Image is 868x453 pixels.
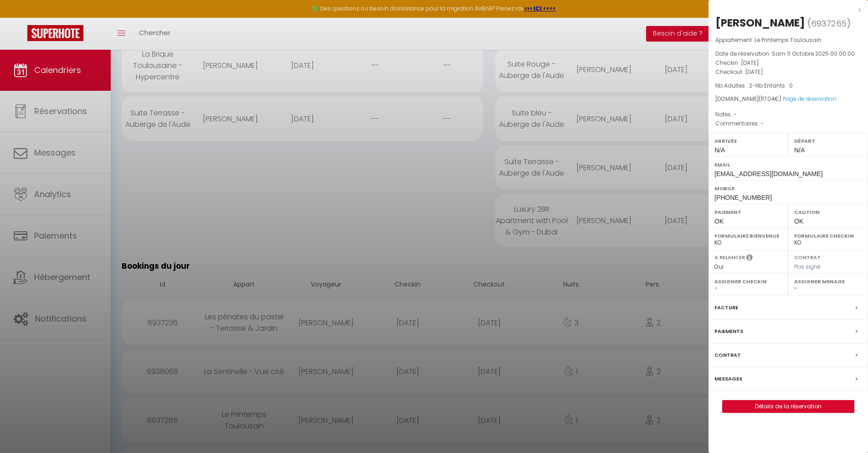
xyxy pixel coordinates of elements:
[755,82,793,89] span: Nb Enfants : 0
[794,136,862,146] label: Départ
[714,254,745,261] label: A relancer
[714,194,772,201] span: [PHONE_NUMBER]
[714,303,738,312] label: Facture
[715,49,861,58] p: Date de réservation :
[715,16,805,30] div: [PERSON_NAME]
[714,231,782,240] label: Formulaire Bienvenue
[811,18,847,29] span: 6937265
[734,110,737,118] span: -
[715,110,861,119] p: Notes :
[723,401,854,412] a: Détails de la réservation
[722,400,854,413] button: Détails de la réservation
[714,218,724,225] span: OK
[760,120,764,127] span: -
[715,68,861,77] p: Checkout :
[794,218,803,225] span: OK
[714,160,862,169] label: Email
[715,36,861,45] p: Appartement :
[715,95,861,104] div: [DOMAIN_NAME]
[714,208,782,217] label: Paiement
[714,170,822,177] span: [EMAIL_ADDRESS][DOMAIN_NAME]
[794,208,862,217] label: Caution
[715,119,861,128] p: Commentaires :
[745,68,763,76] span: [DATE]
[709,5,861,16] div: x
[794,263,821,271] span: Pas signé
[794,231,862,240] label: Formulaire Checkin
[715,81,861,90] p: -
[714,136,782,146] label: Arrivée
[794,254,821,260] label: Contrat
[714,374,742,384] label: Messages
[714,327,743,336] label: Paiements
[715,58,861,68] p: Checkin :
[714,146,725,154] span: N/A
[755,36,822,44] span: Le Printemps Toulousain
[714,184,862,193] label: Mobile
[741,59,759,67] span: [DATE]
[715,82,752,89] span: Nb Adultes : 2
[794,146,805,154] span: N/A
[746,254,753,264] i: Sélectionner OUI si vous souhaiter envoyer les séquences de messages post-checkout
[761,95,775,103] span: 117.04
[783,95,837,103] a: Page de réservation
[759,95,781,103] span: ( €)
[714,277,782,286] label: Assigner Checkin
[772,50,855,57] span: Sam 11 Octobre 2025 00:00:00
[794,277,862,286] label: Assigner Menage
[714,350,741,360] label: Contrat
[807,17,851,30] span: ( )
